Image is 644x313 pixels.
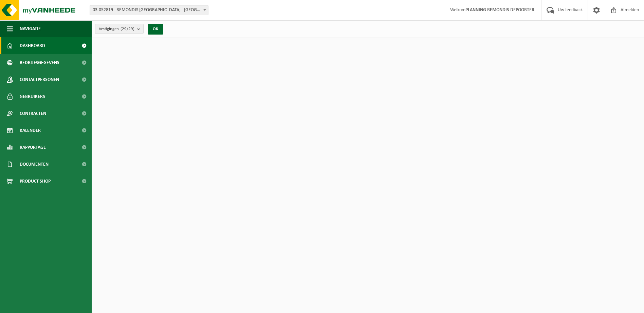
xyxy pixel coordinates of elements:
[20,71,59,88] span: Contactpersonen
[20,105,46,122] span: Contracten
[20,156,49,173] span: Documenten
[20,37,45,54] span: Dashboard
[90,5,208,15] span: 03-052819 - REMONDIS WEST-VLAANDEREN - OOSTENDE
[90,5,208,15] span: 03-052819 - REMONDIS WEST-VLAANDEREN - OOSTENDE
[20,54,59,71] span: Bedrijfsgegevens
[121,27,134,31] count: (29/29)
[99,24,134,34] span: Vestigingen
[20,20,41,37] span: Navigatie
[20,173,51,190] span: Product Shop
[20,139,46,156] span: Rapportage
[465,7,534,13] strong: PLANNING REMONDIS DEPOORTER
[20,88,45,105] span: Gebruikers
[148,24,163,35] button: OK
[20,122,41,139] span: Kalender
[95,24,144,34] button: Vestigingen(29/29)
